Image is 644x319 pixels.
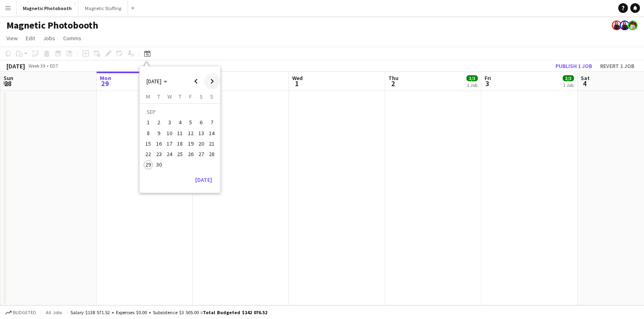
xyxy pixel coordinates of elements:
span: Sat [581,74,590,82]
button: 26-09-2025 [185,149,196,159]
button: 11-09-2025 [175,128,185,138]
span: 1 [144,118,153,128]
span: 6 [196,118,206,128]
app-user-avatar: Maria Lopes [612,21,621,30]
button: 25-09-2025 [175,149,185,159]
span: Fri [485,74,491,82]
span: 24 [165,149,174,159]
h1: Magnetic Photobooth [6,19,98,31]
button: Publish 1 job [552,61,595,71]
button: 29-09-2025 [143,159,153,170]
button: 19-09-2025 [185,138,196,149]
span: W [167,93,172,100]
span: 18 [175,139,185,148]
span: 3/3 [563,75,574,81]
span: 9 [154,128,164,138]
span: Total Budgeted $142 076.52 [203,309,267,315]
span: 3 [165,118,174,128]
span: 3/3 [466,75,478,81]
button: Previous month [188,73,204,89]
span: Sun [4,74,13,82]
button: 13-09-2025 [196,128,206,138]
button: 05-09-2025 [185,117,196,128]
button: 20-09-2025 [196,138,206,149]
span: 4 [175,118,185,128]
div: 1 Job [467,82,477,88]
button: 15-09-2025 [143,138,153,149]
span: 30 [154,160,164,170]
a: View [3,33,21,43]
span: 13 [196,128,206,138]
button: 14-09-2025 [206,128,217,138]
button: 24-09-2025 [164,149,175,159]
button: 09-09-2025 [154,128,164,138]
button: 03-09-2025 [164,117,175,128]
a: Comms [60,33,85,43]
button: 04-09-2025 [175,117,185,128]
button: 17-09-2025 [164,138,175,149]
button: 12-09-2025 [185,128,196,138]
span: 28 [207,149,217,159]
span: Jobs [43,35,55,42]
span: 23 [154,149,164,159]
span: 20 [196,139,206,148]
span: All jobs [44,309,64,315]
span: S [210,93,213,100]
div: EDT [50,63,58,69]
span: Comms [63,35,81,42]
span: 15 [144,139,153,148]
span: 29 [99,79,111,88]
div: Salary $138 571.52 + Expenses $0.00 + Subsistence $3 505.00 = [70,309,267,315]
span: T [179,93,182,100]
button: Revert 1 job [597,61,638,71]
span: T [157,93,160,100]
span: 10 [165,128,174,138]
button: 07-09-2025 [206,117,217,128]
button: 06-09-2025 [196,117,206,128]
span: 1 [291,79,303,88]
button: 01-09-2025 [143,117,153,128]
app-user-avatar: Kara & Monika [628,21,638,30]
span: 19 [186,139,196,148]
button: [DATE] [192,173,215,186]
span: Edit [26,35,35,42]
span: 2 [154,118,164,128]
span: [DATE] [147,78,161,85]
td: SEP [143,107,217,117]
div: 1 Job [563,82,574,88]
span: 8 [144,128,153,138]
a: Jobs [40,33,58,43]
button: 18-09-2025 [175,138,185,149]
span: 25 [175,149,185,159]
div: [DATE] [6,62,25,70]
button: 21-09-2025 [206,138,217,149]
button: 30-09-2025 [154,159,164,170]
span: 7 [207,118,217,128]
button: Next month [204,73,220,89]
span: 12 [186,128,196,138]
button: 02-09-2025 [154,117,164,128]
span: Mon [100,74,111,82]
button: 23-09-2025 [154,149,164,159]
span: 4 [580,79,590,88]
button: 22-09-2025 [143,149,153,159]
span: 21 [207,139,217,148]
span: 26 [186,149,196,159]
span: View [6,35,18,42]
span: 3 [483,79,491,88]
span: 27 [196,149,206,159]
button: Choose month and year [143,74,171,88]
span: 16 [154,139,164,148]
span: 29 [144,160,153,170]
button: 28-09-2025 [206,149,217,159]
button: 16-09-2025 [154,138,164,149]
span: F [189,93,192,100]
a: Edit [23,33,38,43]
span: Wed [292,74,303,82]
span: 22 [144,149,153,159]
button: 10-09-2025 [164,128,175,138]
app-user-avatar: Maria Lopes [620,21,630,30]
span: M [146,93,150,100]
span: 2 [387,79,398,88]
button: 08-09-2025 [143,128,153,138]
